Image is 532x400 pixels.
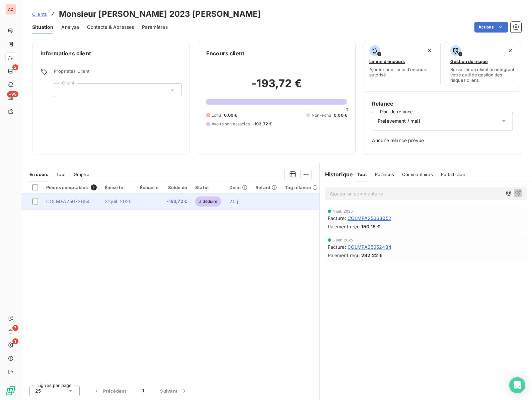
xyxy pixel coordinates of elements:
[375,172,394,177] span: Relances
[105,198,132,204] span: 31 juil. 2025
[348,215,391,222] span: COLMFA25063052
[361,223,380,230] span: 150,15 €
[5,340,16,350] a: 1
[134,384,152,398] button: 1
[348,243,391,250] span: COLMFA25052434
[105,185,132,190] div: Émise le
[32,24,53,31] span: Situation
[195,196,221,207] span: à déduire
[229,198,238,204] span: 20 j
[56,172,66,177] span: Tout
[5,385,16,396] img: Logo LeanPay
[167,185,187,190] div: Solde dû
[142,24,168,31] span: Paramètres
[195,185,221,190] div: Statut
[312,112,331,118] span: Non-échu
[255,185,277,190] div: Retard
[328,223,360,230] span: Paiement reçu
[35,388,41,394] span: 25
[41,49,181,57] h6: Informations client
[85,384,134,398] button: Précédent
[285,185,318,190] div: Tag relance
[59,8,261,20] h3: Monsieur [PERSON_NAME] 2023 [PERSON_NAME]
[509,377,525,393] div: Open Intercom Messenger
[357,172,367,177] span: Tout
[152,384,196,398] button: Suivant
[474,22,508,33] button: Actions
[328,215,346,222] span: Facture :
[5,4,16,15] div: AD
[252,121,272,127] span: -193,72 €
[54,68,181,78] span: Propriétés Client
[32,11,47,17] span: Clients
[142,388,144,394] span: 1
[87,24,134,31] span: Contacts & Adresses
[29,172,48,177] span: En cours
[5,66,16,76] a: 2
[372,137,513,144] span: Aucune relance prévue
[91,184,97,190] span: 1
[60,87,65,93] input: Ajouter une valeur
[61,24,79,31] span: Analyse
[12,325,18,331] span: 7
[46,198,90,204] span: COLMFA25073654
[332,209,353,213] span: 4 juil. 2025
[46,184,97,190] div: Pièces comptables
[361,252,383,259] span: 292,22 €
[328,243,346,250] span: Facture :
[378,118,420,124] span: Prélèvement / mail
[212,121,250,127] span: Avoirs non associés
[334,112,347,118] span: 0,00 €
[140,185,159,190] div: Échue le
[332,238,354,242] span: 5 juin 2025
[328,252,360,259] span: Paiement reçu
[206,77,347,97] h2: -193,72 €
[372,100,513,108] h6: Relance
[224,112,237,118] span: 0,00 €
[364,41,441,87] button: Limite d’encoursAjouter une limite d’encours autorisé
[450,59,488,64] span: Gestion du risque
[441,172,467,177] span: Portail client
[7,91,18,97] span: +99
[402,172,433,177] span: Commentaires
[5,93,16,103] a: +99
[12,338,18,344] span: 1
[12,64,18,70] span: 2
[369,67,435,77] span: Ajouter une limite d’encours autorisé
[445,41,522,87] button: Gestion du risqueSurveiller ce client en intégrant votre outil de gestion des risques client.
[320,170,353,178] h6: Historique
[212,112,221,118] span: Échu
[369,59,405,64] span: Limite d’encours
[32,11,47,17] a: Clients
[206,49,244,57] h6: Encours client
[346,107,348,112] span: 0
[74,172,89,177] span: Graphe
[450,67,516,83] span: Surveiller ce client en intégrant votre outil de gestion des risques client.
[167,198,187,205] span: -193,72 €
[229,185,247,190] div: Délai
